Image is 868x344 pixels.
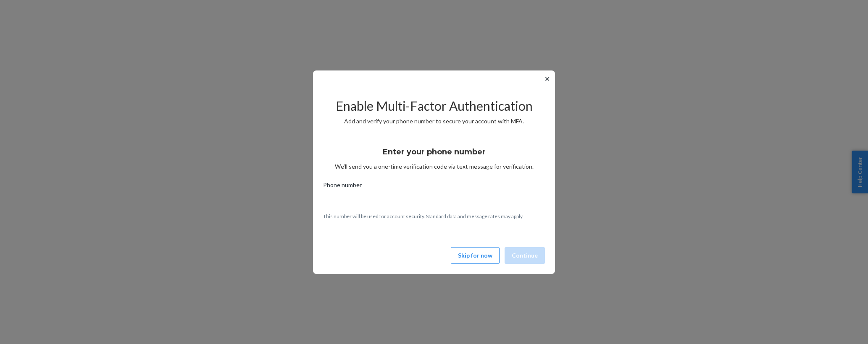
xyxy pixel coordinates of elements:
[383,146,486,157] h3: Enter your phone number
[543,74,552,84] button: ✕
[323,99,545,113] h2: Enable Multi-Factor Authentication
[505,247,545,264] button: Continue
[323,181,362,193] span: Phone number
[323,213,545,220] p: This number will be used for account security. Standard data and message rates may apply.
[323,140,545,171] div: We’ll send you a one-time verification code via text message for verification.
[323,117,545,125] p: Add and verify your phone number to secure your account with MFA.
[451,247,500,264] button: Skip for now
